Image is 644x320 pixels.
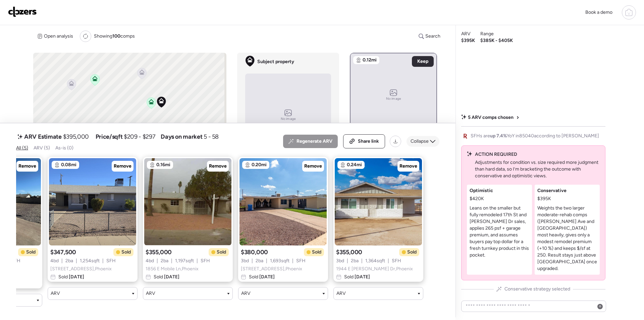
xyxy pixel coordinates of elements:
span: 0.12mi [363,57,377,63]
span: SFH [296,258,306,264]
span: Optimistic [470,187,493,194]
span: ARV Estimate [24,133,62,141]
span: 2 ba [161,258,168,264]
span: 1,693 sqft [270,258,289,264]
span: SFH [392,258,401,264]
span: 3 bd [241,258,249,264]
span: 2 ba [65,258,73,264]
span: Range [480,31,494,37]
span: Remove [209,163,227,170]
span: 3 bd [336,258,344,264]
span: Share link [358,138,379,145]
p: Adjustments for condition vs. size required more judgment than hard data, so I’m bracketing the o... [475,159,600,179]
span: $385K - $405K [480,37,513,44]
span: Sold [58,274,84,280]
p: Weights the two larger moderate-rehab comps ([PERSON_NAME] Ave and [GEOGRAPHIC_DATA]) most heavil... [537,205,597,272]
span: 1,254 sqft [80,258,100,264]
span: 1944 E [PERSON_NAME] Dr , Phoenix [336,266,413,272]
span: 0.24mi [347,162,362,168]
span: ARV [336,290,346,297]
span: | [292,258,293,264]
span: [DATE] [354,274,370,280]
span: Open analysis [44,33,73,40]
span: SFHs are YoY in 85040 according to [PERSON_NAME] [471,133,599,139]
span: Sold [26,249,36,256]
span: Sold [249,274,275,280]
span: $395,000 [63,133,89,141]
span: Subject property [257,58,294,65]
span: [DATE] [258,274,275,280]
span: Sold [344,274,370,280]
span: No image [386,96,401,101]
span: Remove [399,163,417,170]
span: Conservative strategy selected [504,286,570,292]
span: ACTION REQUIRED [475,151,517,158]
span: $355,000 [336,248,362,256]
span: ARV [51,290,60,297]
span: Sold [121,249,131,256]
span: Remove [304,163,322,170]
span: | [102,258,104,264]
span: 2 ba [256,258,263,264]
span: $395K [461,37,475,44]
span: [STREET_ADDRESS] , Phoenix [50,266,112,272]
span: SFH [106,258,116,264]
span: Regenerate ARV [297,138,332,145]
p: Leans on the smaller but fully remodeled 17th St and [PERSON_NAME] Dr sales, applies 265 psf + ga... [470,205,529,259]
span: Sold [154,274,179,280]
span: $395K [537,195,551,202]
span: 1,364 sqft [365,258,385,264]
span: Days on market [161,133,202,141]
span: [STREET_ADDRESS] , Phoenix [241,266,302,272]
span: $209 - $297 [124,133,155,141]
span: | [266,258,267,264]
span: Remove [18,163,36,170]
span: 2 ba [351,258,359,264]
span: 100 [112,33,120,39]
span: Showing comps [94,33,135,40]
span: | [76,258,77,264]
span: ARV [461,31,471,37]
span: | [61,258,63,264]
span: [DATE] [163,274,179,280]
span: up 7.4% [490,133,507,139]
span: Sold [312,249,321,256]
span: Book a demo [585,9,612,15]
span: As-is (0) [55,145,73,151]
span: 4 bd [146,258,154,264]
span: 1856 E Mobile Ln , Phoenix [146,266,199,272]
span: Remove [114,163,131,170]
span: Collapse [411,138,429,145]
span: 0.20mi [252,162,267,168]
span: ARV [146,290,155,297]
span: $420K [470,195,484,202]
span: ARV [241,290,251,297]
span: Keep [417,58,428,65]
span: $347,500 [50,248,76,256]
span: No image [281,116,296,122]
span: Conservative [537,187,567,194]
span: ARV (5) [34,145,50,151]
span: All (5) [16,145,28,151]
span: $355,000 [146,248,172,256]
span: | [157,258,158,264]
span: Price/sqft [96,133,122,141]
span: 0.16mi [156,162,170,168]
img: Logo [8,6,37,17]
span: SFH [201,258,210,264]
span: | [388,258,389,264]
span: 4 bd [50,258,59,264]
span: | [171,258,172,264]
span: | [252,258,253,264]
span: | [361,258,363,264]
span: Sold [407,249,417,256]
span: | [197,258,198,264]
span: [DATE] [68,274,84,280]
span: 5 ARV comps chosen [468,114,514,121]
span: Sold [217,249,226,256]
span: 1,197 sqft [175,258,194,264]
span: 5 - 58 [204,133,219,141]
span: 0.08mi [61,162,76,168]
span: Search [425,33,440,40]
span: | [347,258,348,264]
